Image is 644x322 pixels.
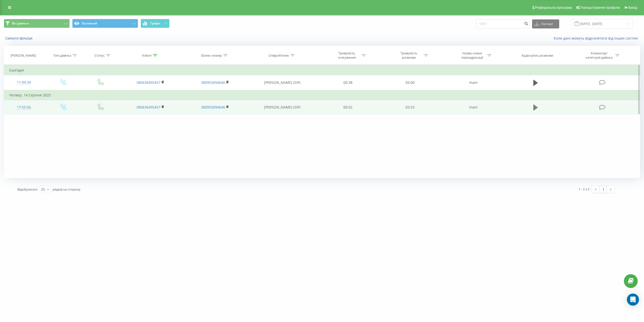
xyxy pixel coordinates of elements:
span: Реферальна програма [535,6,572,10]
button: Всі дзвінки [4,19,70,28]
div: 1 - 2 з 2 [579,187,589,192]
input: Пошук за номером [476,19,530,28]
button: Основний [72,19,138,28]
td: main [441,100,506,115]
div: Open Intercom Messenger [627,294,639,306]
div: Тип дзвінка [53,53,71,58]
button: Експорт [532,19,559,28]
td: [PERSON_NAME] (SIP) [247,75,317,90]
td: 05:00 [379,75,441,90]
div: 17:55:56 [9,102,39,112]
a: Коли дані можуть відрізнятися вiд інших систем [554,36,640,41]
div: 25 [41,187,45,192]
div: Тривалість очікування [333,51,360,60]
a: 380636495457 [136,105,160,110]
a: 380636495457 [136,80,160,85]
td: 03:53 [379,100,441,115]
div: 11:00:34 [9,78,39,87]
span: Відображати [17,187,37,192]
div: [PERSON_NAME] [11,53,36,58]
td: 00:52 [317,100,379,115]
div: Співробітник [268,53,289,58]
div: Назва схеми переадресації [459,51,486,60]
div: Тривалість розмови [395,51,422,60]
a: 1 [599,186,607,193]
button: Скинути фільтри [4,36,35,41]
a: 380955894646 [201,105,225,110]
td: Сьогодні [4,65,640,75]
div: Бізнес номер [201,53,222,58]
td: 00:38 [317,75,379,90]
div: Статус [95,53,105,58]
span: Налаштування профілю [581,6,620,10]
div: Коментар/категорія дзвінка [584,51,614,60]
td: [PERSON_NAME] (SIP) [247,100,317,115]
a: 380955894646 [201,80,225,85]
span: рядків на сторінці [53,187,80,192]
td: main [441,75,506,90]
div: Клієнт [142,53,152,58]
span: Всі дзвінки [12,21,29,25]
span: Вихід [628,6,637,10]
td: Четвер, 14 Серпня 2025 [4,90,640,100]
button: Графік [141,19,170,28]
div: Аудіозапис розмови [521,53,553,58]
span: Графік [150,22,160,25]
